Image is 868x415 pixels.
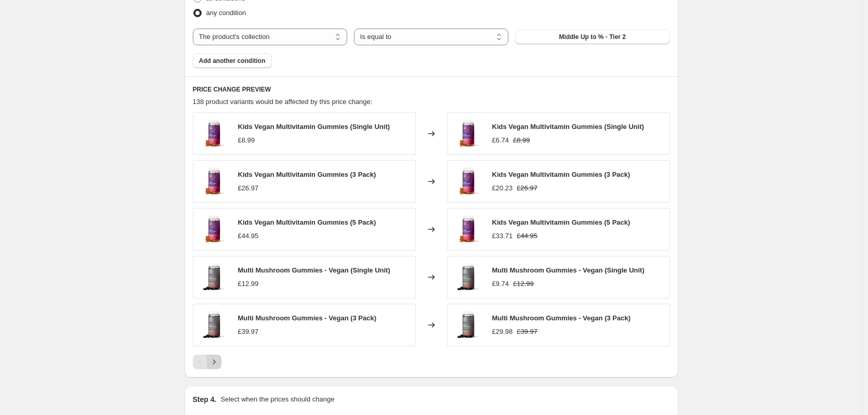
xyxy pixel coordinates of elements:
[199,57,266,65] span: Add another condition
[517,328,537,335] span: £39.97
[193,355,221,369] nav: Pagination
[193,85,670,94] h6: PRICE CHANGE PREVIEW
[199,118,230,149] img: KidsMultivitEmpty_f5ab455a-9cbc-481a-83c2-f707a20fdd97_80x.jpg
[238,232,259,240] span: £44.95
[453,118,484,149] img: KidsMultivitEmpty_f5ab455a-9cbc-481a-83c2-f707a20fdd97_80x.jpg
[515,30,669,44] button: Middle Up to % - Tier 2
[492,218,630,226] span: Kids Vegan Multivitamin Gummies (5 Pack)
[199,262,230,293] img: MultiMushCover_80x.jpg
[517,232,537,240] span: £44.95
[492,171,630,178] span: Kids Vegan Multivitamin Gummies (3 Pack)
[193,394,217,405] h2: Step 4.
[193,54,272,68] button: Add another condition
[517,184,537,192] span: £26.97
[492,314,631,322] span: Multi Mushroom Gummies - Vegan (3 Pack)
[559,33,626,41] span: Middle Up to % - Tier 2
[492,184,513,192] span: £20.23
[492,280,509,288] span: £9.74
[193,98,373,106] span: 138 product variants would be affected by this price change:
[238,328,259,335] span: £39.97
[492,123,645,131] span: Kids Vegan Multivitamin Gummies (Single Unit)
[453,166,484,197] img: KidsMultivitEmpty_f5ab455a-9cbc-481a-83c2-f707a20fdd97_80x.jpg
[238,184,259,192] span: £26.97
[199,309,230,341] img: MultiMushCover_80x.jpg
[238,123,390,131] span: Kids Vegan Multivitamin Gummies (Single Unit)
[238,266,390,274] span: Multi Mushroom Gummies - Vegan (Single Unit)
[220,394,334,405] p: Select when the prices should change
[206,9,246,17] span: any condition
[238,136,255,144] span: £8.99
[492,232,513,240] span: £33.71
[513,136,530,144] span: £8.99
[238,171,376,178] span: Kids Vegan Multivitamin Gummies (3 Pack)
[238,314,377,322] span: Multi Mushroom Gummies - Vegan (3 Pack)
[199,166,230,197] img: KidsMultivitEmpty_f5ab455a-9cbc-481a-83c2-f707a20fdd97_80x.jpg
[453,262,484,293] img: MultiMushCover_80x.jpg
[238,280,259,288] span: £12.99
[238,218,376,226] span: Kids Vegan Multivitamin Gummies (5 Pack)
[453,214,484,245] img: KidsMultivitEmpty_f5ab455a-9cbc-481a-83c2-f707a20fdd97_80x.jpg
[492,328,513,335] span: £29.98
[492,266,645,274] span: Multi Mushroom Gummies - Vegan (Single Unit)
[453,309,484,341] img: MultiMushCover_80x.jpg
[492,136,509,144] span: £6.74
[207,355,221,369] button: Next
[513,280,534,288] span: £12.99
[199,214,230,245] img: KidsMultivitEmpty_f5ab455a-9cbc-481a-83c2-f707a20fdd97_80x.jpg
